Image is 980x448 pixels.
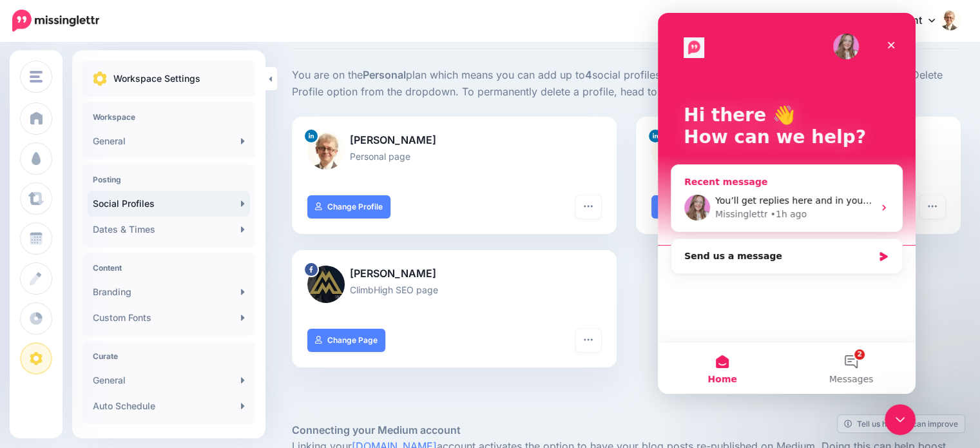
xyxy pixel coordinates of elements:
[12,10,99,32] img: Missinglettr
[93,263,245,273] h4: Content
[585,68,592,81] b: 4
[93,351,245,361] h4: Curate
[307,282,601,297] p: ClimbHigh SEO page
[129,329,258,381] button: Messages
[93,72,107,86] img: settings.png
[363,68,406,81] b: Personal
[13,226,245,261] div: Send us a message
[885,404,916,435] iframe: Intercom live chat
[171,362,216,371] span: Messages
[88,191,250,217] a: Social Profiles
[88,305,250,331] a: Custom Fonts
[307,132,345,170] img: 1516529544118-44762.png
[651,195,735,219] a: Change Profile
[850,5,961,37] a: My Account
[838,415,965,433] a: Tell us how we can improve
[292,67,961,101] p: You are on the plan which means you can add up to social profiles. To unlink a profile from this ...
[307,329,385,352] a: Change Page
[307,266,601,282] p: [PERSON_NAME]
[30,71,43,83] img: menu.png
[307,132,601,149] p: [PERSON_NAME]
[658,13,916,394] iframe: Intercom live chat
[50,362,79,371] span: Home
[651,132,689,170] img: 1516529544118-44762.png
[292,422,961,438] h5: Connecting your Medium account
[57,182,578,193] span: You’ll get replies here and in your email: ✉️ [EMAIL_ADDRESS][DOMAIN_NAME] The team will be back ...
[222,21,245,44] div: Close
[651,149,945,164] p: ClimbHigh SEO page
[88,367,250,393] a: General
[93,112,245,122] h4: Workspace
[93,175,245,184] h4: Posting
[57,195,110,208] div: Missinglettr
[26,237,215,250] div: Send us a message
[307,266,345,303] img: picture-bsa71314.png
[113,71,200,86] p: Workspace Settings
[88,217,250,242] a: Dates & Times
[307,149,601,164] p: Personal page
[307,195,390,219] a: Change Profile
[88,128,250,154] a: General
[88,393,250,419] a: Auto Schedule
[88,279,250,305] a: Branding
[112,195,149,208] div: • 1h ago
